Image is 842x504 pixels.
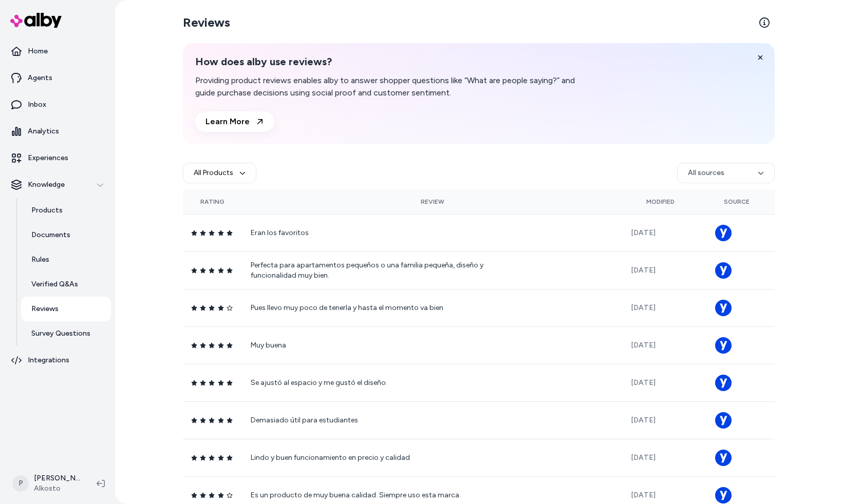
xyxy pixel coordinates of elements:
[251,303,508,313] p: Pues llevo muy poco de tenerla y hasta el momento va bien
[28,180,65,190] p: Knowledge
[21,247,111,272] a: Rules
[631,266,656,275] span: [DATE]
[34,483,80,494] span: Alkosto
[28,355,69,365] p: Integrations
[31,230,70,240] p: Documents
[631,198,690,206] div: Modified
[21,272,111,297] a: Verified Q&As
[191,198,235,206] div: Rating
[28,100,46,110] p: Inbox
[31,279,78,289] p: Verified Q&As
[251,340,508,351] p: Muy buena
[4,39,111,64] a: Home
[631,228,656,237] span: [DATE]
[28,73,52,83] p: Agents
[4,66,111,90] a: Agents
[28,46,48,56] p: Home
[31,328,90,339] p: Survey Questions
[631,303,656,312] span: [DATE]
[251,490,508,500] p: Es un producto de muy buena calidad. Siempre uso esta marca.
[31,304,59,314] p: Reviews
[251,415,508,425] p: Demasiado útil para estudiantes
[34,473,80,483] p: [PERSON_NAME]
[10,13,62,28] img: alby Logo
[4,172,111,197] button: Knowledge
[31,255,49,265] p: Rules
[31,205,63,216] p: Products
[688,168,724,178] span: All sources
[4,146,111,170] a: Experiences
[21,223,111,247] a: Documents
[195,74,590,99] p: Providing product reviews enables alby to answer shopper questions like “What are people saying?”...
[21,297,111,321] a: Reviews
[183,14,230,31] h2: Reviews
[28,126,59,137] p: Analytics
[195,55,590,68] h2: How does alby use reviews?
[21,198,111,223] a: Products
[631,491,656,499] span: [DATE]
[28,153,68,163] p: Experiences
[195,111,274,132] a: Learn More
[677,163,775,183] button: All sources
[251,260,508,281] p: Perfecta para apartamentos pequeños o una familia pequeña, diseño y funcionalidad muy bien.
[631,416,656,424] span: [DATE]
[4,348,111,373] a: Integrations
[251,378,508,388] p: Se ajustó al espacio y me gustó el diseño.
[4,119,111,144] a: Analytics
[6,467,88,500] button: P[PERSON_NAME]Alkosto
[4,92,111,117] a: Inbox
[12,475,29,492] span: P
[183,163,256,183] button: All Products
[251,453,508,463] p: Lindo y buen funcionamiento en precio y calidad
[707,198,766,206] div: Source
[251,198,614,206] div: Review
[631,453,656,462] span: [DATE]
[21,321,111,346] a: Survey Questions
[631,378,656,387] span: [DATE]
[631,341,656,350] span: [DATE]
[251,228,508,238] p: Eran los favoritos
